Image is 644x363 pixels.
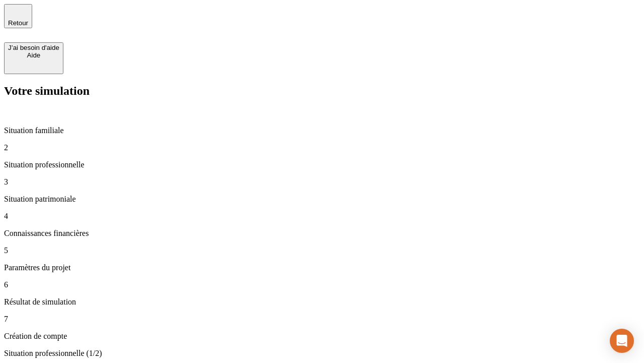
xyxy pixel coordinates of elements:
p: Résultat de simulation [4,297,640,307]
p: Situation professionnelle [4,160,640,169]
p: 4 [4,212,640,221]
p: Situation professionnelle (1/2) [4,349,640,358]
p: Situation patrimoniale [4,195,640,204]
div: Open Intercom Messenger [610,329,634,353]
p: Situation familiale [4,126,640,135]
p: Connaissances financières [4,229,640,238]
p: 2 [4,143,640,152]
div: Aide [8,51,59,59]
button: Retour [4,4,32,28]
p: 6 [4,280,640,289]
p: Paramètres du projet [4,263,640,272]
button: J’ai besoin d'aideAide [4,42,63,74]
h2: Votre simulation [4,84,640,98]
p: 7 [4,315,640,324]
div: J’ai besoin d'aide [8,44,59,51]
p: 5 [4,246,640,255]
p: 3 [4,177,640,187]
span: Retour [8,19,28,27]
p: Création de compte [4,332,640,341]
